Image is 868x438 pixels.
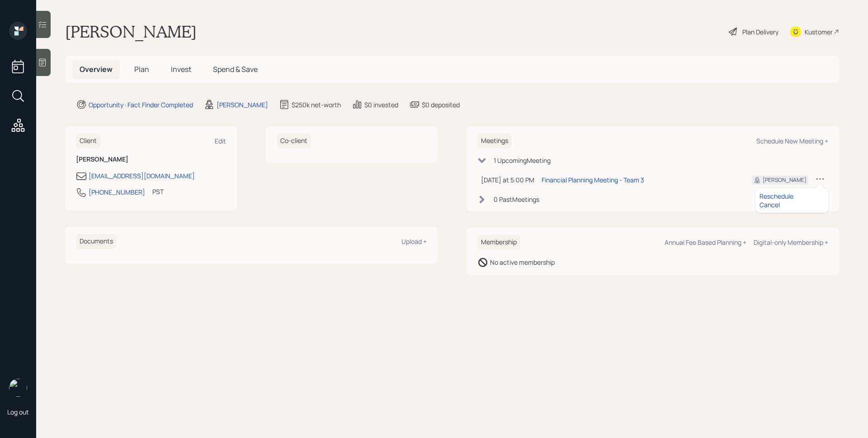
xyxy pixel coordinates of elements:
div: Plan Delivery [742,27,778,37]
div: Upload + [401,237,427,246]
div: [PERSON_NAME] [763,176,807,184]
div: Financial Planning Meeting - Team 3 [542,175,644,185]
div: 1 Upcoming Meeting [494,156,551,165]
div: [DATE] at 5:00 PM [481,175,534,185]
div: Opportunity · Fact Finder Completed [89,100,193,109]
h6: [PERSON_NAME] [76,156,226,163]
div: Edit [215,137,226,145]
div: [PERSON_NAME] [217,100,268,109]
h6: Membership [477,235,520,250]
div: $250k net-worth [292,100,341,109]
h6: Co-client [277,133,311,148]
div: Kustomer [805,27,833,37]
h1: [PERSON_NAME] [65,22,197,42]
div: 0 Past Meeting s [494,195,539,204]
img: james-distasi-headshot.png [9,379,27,397]
div: Digital-only Membership + [754,238,828,247]
span: Spend & Save [213,64,258,74]
div: [PHONE_NUMBER] [89,187,145,197]
div: Schedule New Meeting + [756,137,828,145]
h6: Client [76,133,100,148]
h6: Documents [76,234,117,249]
div: PST [152,187,164,196]
div: Reschedule [759,192,825,200]
div: Log out [7,408,29,416]
div: $0 deposited [422,100,460,109]
div: [EMAIL_ADDRESS][DOMAIN_NAME] [89,171,195,181]
span: Overview [80,64,113,74]
div: Annual Fee Based Planning + [665,238,746,247]
div: No active membership [490,257,555,267]
div: Cancel [759,200,825,209]
h6: Meetings [477,133,512,148]
span: Invest [171,64,191,74]
div: $0 invested [364,100,398,109]
span: Plan [134,64,149,74]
